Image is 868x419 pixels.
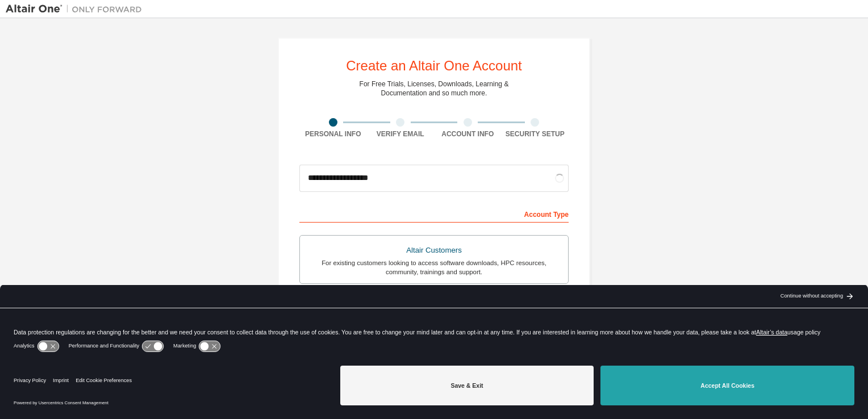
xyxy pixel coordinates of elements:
[307,242,561,258] div: Altair Customers
[299,129,367,139] div: Personal Info
[346,59,522,73] div: Create an Altair One Account
[360,79,509,98] div: For Free Trials, Licenses, Downloads, Learning & Documentation and so much more.
[299,204,569,223] div: Account Type
[307,258,561,276] div: For existing customers looking to access software downloads, HPC resources, community, trainings ...
[6,3,148,15] img: Altair One
[502,129,569,139] div: Security Setup
[367,129,435,139] div: Verify Email
[434,129,502,139] div: Account Info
